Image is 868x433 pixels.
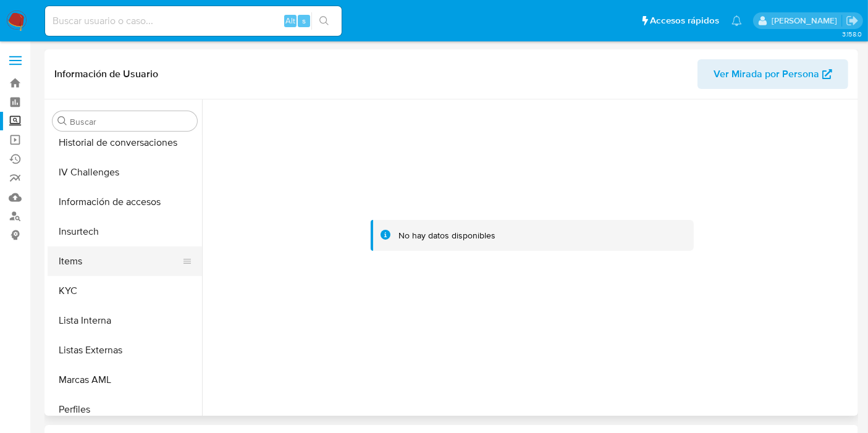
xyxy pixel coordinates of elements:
button: IV Challenges [48,158,202,187]
span: Ver Mirada por Persona [714,59,819,89]
button: Información de accesos [48,187,202,217]
a: Salir [846,14,859,27]
button: KYC [48,276,202,306]
p: marianathalie.grajeda@mercadolibre.com.mx [772,15,841,27]
h1: Información de Usuario [54,68,158,80]
button: Insurtech [48,217,202,246]
button: Historial de conversaciones [48,128,202,158]
button: Listas Externas [48,335,202,365]
a: Notificaciones [731,15,742,26]
input: Buscar usuario o caso... [45,13,342,29]
span: Accesos rápidos [650,14,719,27]
button: Perfiles [48,395,202,424]
input: Buscar [70,116,192,127]
span: s [302,15,306,27]
button: Ver Mirada por Persona [697,59,848,89]
button: Lista Interna [48,306,202,335]
span: Alt [285,15,295,27]
button: search-icon [311,12,337,30]
button: Buscar [57,116,67,126]
button: Items [48,246,192,276]
button: Marcas AML [48,365,202,395]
